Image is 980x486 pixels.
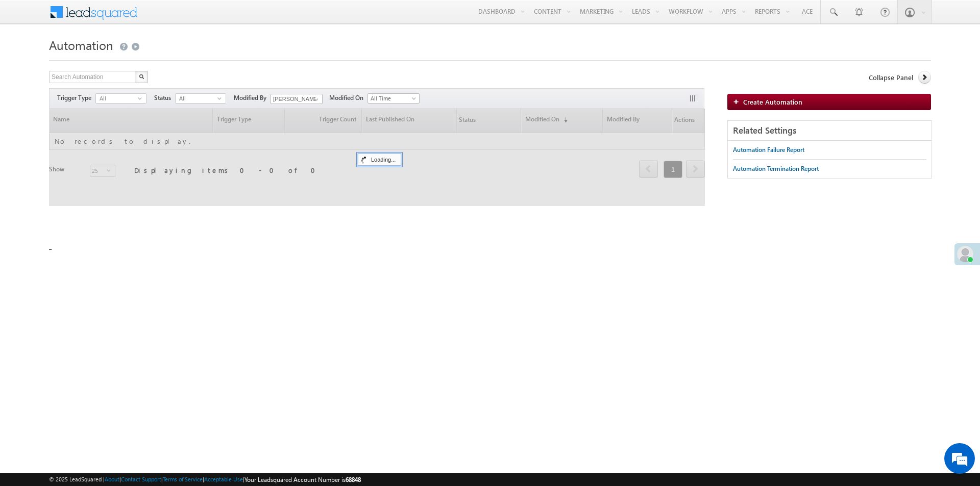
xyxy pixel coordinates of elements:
[121,476,161,482] a: Contact Support
[733,141,804,159] a: Automation Failure Report
[358,154,401,166] div: Loading...
[57,93,95,103] span: Trigger Type
[49,475,361,484] span: © 2025 LeadSquared | | | | |
[368,94,416,103] span: All Time
[271,94,323,104] input: Type to Search
[367,93,420,104] a: All Time
[743,97,802,106] span: Create Automation
[163,476,203,482] a: Terms of Service
[733,160,819,178] a: Automation Termination Report
[733,145,804,155] div: Automation Failure Report
[329,93,367,103] span: Modified On
[49,37,113,53] span: Automation
[138,96,146,100] span: select
[154,93,175,103] span: Status
[139,74,144,79] img: Search
[309,94,322,105] a: Show All Items
[244,476,361,483] span: Your Leadsquared Account Number is
[733,98,743,105] img: add_icon.png
[869,73,913,82] span: Collapse Panel
[49,34,931,289] div: _
[346,476,361,483] span: 68848
[728,121,932,141] div: Related Settings
[105,476,119,482] a: About
[204,476,243,482] a: Acceptable Use
[234,93,271,103] span: Modified By
[96,94,138,103] span: All
[217,96,226,100] span: select
[733,164,819,173] div: Automation Termination Report
[176,94,217,103] span: All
